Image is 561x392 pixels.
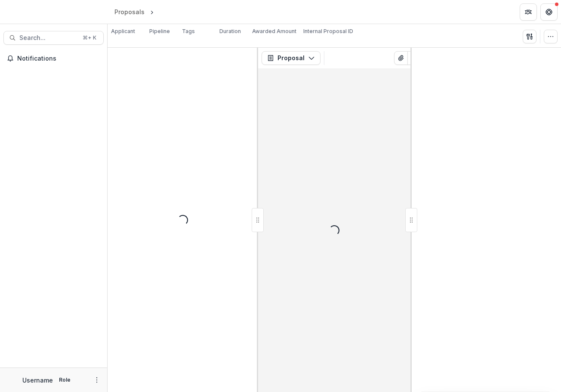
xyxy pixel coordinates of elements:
p: Awarded Amount [252,28,296,35]
div: ⌘ + K [81,33,98,43]
nav: breadcrumb [111,6,192,18]
p: Tags [182,28,195,35]
span: Notifications [17,55,100,62]
button: Partners [520,3,537,21]
button: More [92,375,102,385]
div: Proposals [114,7,145,16]
button: Notifications [3,52,104,65]
button: View Attached Files [394,51,408,65]
p: Applicant [111,28,135,35]
button: Get Help [540,3,558,21]
p: Username [22,376,53,385]
button: Proposal [262,51,321,65]
p: Role [56,376,73,384]
span: Search... [19,34,77,42]
p: Duration [219,28,241,35]
button: Search... [3,31,104,45]
p: Internal Proposal ID [303,28,353,35]
p: Pipeline [149,28,170,35]
a: Proposals [111,6,148,18]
